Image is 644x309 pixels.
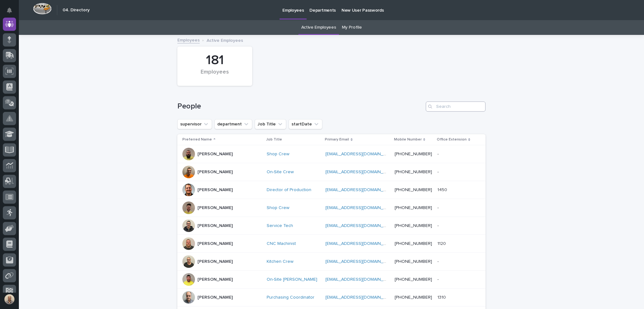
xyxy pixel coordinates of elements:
[325,259,397,264] a: [EMAIL_ADDRESS][DOMAIN_NAME]
[325,188,397,192] a: [EMAIL_ADDRESS][DOMAIN_NAME]
[177,163,486,181] tr: [PERSON_NAME]On-Site Crew [EMAIL_ADDRESS][DOMAIN_NAME] [PHONE_NUMBER]--
[267,152,289,157] a: Shop Crew
[267,259,293,264] a: Kitchen Crew
[437,258,440,264] p: -
[437,136,467,143] p: Office Extension
[188,52,241,68] div: 181
[197,241,233,246] p: [PERSON_NAME]
[197,187,233,193] p: [PERSON_NAME]
[197,295,233,300] p: [PERSON_NAME]
[437,186,448,193] p: 1450
[325,152,397,156] a: [EMAIL_ADDRESS][DOMAIN_NAME]
[342,20,362,35] a: My Profile
[301,20,336,35] a: Active Employees
[395,295,432,300] a: [PHONE_NUMBER]
[177,217,486,235] tr: [PERSON_NAME]Service Tech [EMAIL_ADDRESS][DOMAIN_NAME] [PHONE_NUMBER]--
[437,240,447,246] p: 1120
[177,199,486,217] tr: [PERSON_NAME]Shop Crew [EMAIL_ADDRESS][DOMAIN_NAME] [PHONE_NUMBER]--
[197,223,233,229] p: [PERSON_NAME]
[197,259,233,264] p: [PERSON_NAME]
[325,223,397,228] a: [EMAIL_ADDRESS][DOMAIN_NAME]
[437,222,440,229] p: -
[267,169,294,175] a: On-Site Crew
[267,187,311,193] a: Director of Production
[177,271,486,289] tr: [PERSON_NAME]On-Site [PERSON_NAME] [EMAIL_ADDRESS][DOMAIN_NAME] [PHONE_NUMBER]--
[267,241,296,246] a: CNC Machinist
[267,205,289,211] a: Shop Crew
[33,3,52,14] img: Workspace Logo
[197,205,233,211] p: [PERSON_NAME]
[289,119,322,129] button: startDate
[394,136,422,143] p: Mobile Number
[177,102,423,111] h1: People
[197,169,233,175] p: [PERSON_NAME]
[325,277,397,282] a: [EMAIL_ADDRESS][DOMAIN_NAME]
[8,8,16,18] div: Notifications
[325,170,397,174] a: [EMAIL_ADDRESS][DOMAIN_NAME]
[437,204,440,211] p: -
[177,119,212,129] button: supervisor
[325,206,397,210] a: [EMAIL_ADDRESS][DOMAIN_NAME]
[395,188,432,192] a: [PHONE_NUMBER]
[177,36,200,43] a: Employees
[266,136,282,143] p: Job Title
[197,152,233,157] p: [PERSON_NAME]
[395,241,432,246] a: [PHONE_NUMBER]
[267,277,317,282] a: On-Site [PERSON_NAME]
[255,119,286,129] button: Job Title
[325,241,397,246] a: [EMAIL_ADDRESS][DOMAIN_NAME]
[177,253,486,271] tr: [PERSON_NAME]Kitchen Crew [EMAIL_ADDRESS][DOMAIN_NAME] [PHONE_NUMBER]--
[395,277,432,282] a: [PHONE_NUMBER]
[182,136,212,143] p: Preferred Name
[63,8,90,13] h2: 04. Directory
[177,145,486,163] tr: [PERSON_NAME]Shop Crew [EMAIL_ADDRESS][DOMAIN_NAME] [PHONE_NUMBER]--
[3,293,16,306] button: users-avatar
[437,294,447,300] p: 1310
[395,259,432,264] a: [PHONE_NUMBER]
[3,4,16,17] button: Notifications
[267,223,293,229] a: Service Tech
[395,206,432,210] a: [PHONE_NUMBER]
[325,136,349,143] p: Primary Email
[188,69,241,82] div: Employees
[207,36,243,43] p: Active Employees
[437,168,440,175] p: -
[437,150,440,157] p: -
[325,295,397,300] a: [EMAIL_ADDRESS][DOMAIN_NAME]
[395,152,432,156] a: [PHONE_NUMBER]
[177,289,486,306] tr: [PERSON_NAME]Purchasing Coordinator [EMAIL_ADDRESS][DOMAIN_NAME] [PHONE_NUMBER]13101310
[395,223,432,228] a: [PHONE_NUMBER]
[267,295,314,300] a: Purchasing Coordinator
[426,102,486,112] input: Search
[214,119,252,129] button: department
[437,276,440,282] p: -
[177,235,486,253] tr: [PERSON_NAME]CNC Machinist [EMAIL_ADDRESS][DOMAIN_NAME] [PHONE_NUMBER]11201120
[177,181,486,199] tr: [PERSON_NAME]Director of Production [EMAIL_ADDRESS][DOMAIN_NAME] [PHONE_NUMBER]14501450
[395,170,432,174] a: [PHONE_NUMBER]
[197,277,233,282] p: [PERSON_NAME]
